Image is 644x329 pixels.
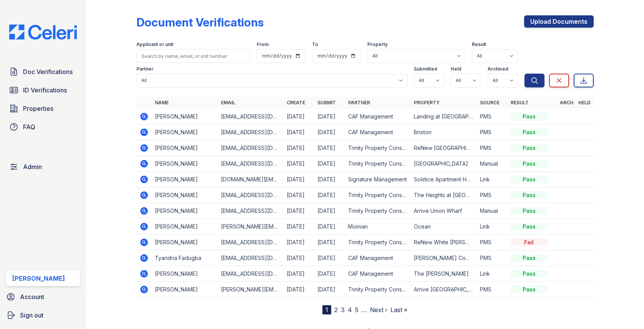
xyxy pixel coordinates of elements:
[411,188,476,203] td: The Heights at [GEOGRAPHIC_DATA]
[152,172,217,188] td: [PERSON_NAME]
[218,125,284,140] td: [EMAIL_ADDRESS][DOMAIN_NAME]
[390,306,407,314] a: Last »
[284,203,314,219] td: [DATE]
[152,125,217,140] td: [PERSON_NAME]
[411,250,476,266] td: [PERSON_NAME] Commons
[284,125,314,140] td: [DATE]
[314,250,345,266] td: [DATE]
[218,172,284,188] td: [DOMAIN_NAME][EMAIL_ADDRESS][DOMAIN_NAME]
[322,305,331,314] div: 1
[218,250,284,266] td: [EMAIL_ADDRESS][DOMAIN_NAME]
[411,156,476,172] td: [GEOGRAPHIC_DATA]
[317,100,336,105] a: Submit
[477,235,508,250] td: PMS
[511,160,548,168] div: Pass
[411,266,476,282] td: The [PERSON_NAME]
[345,219,411,235] td: Moinian
[477,188,508,203] td: PMS
[411,172,476,188] td: Solstice Apartment Homes
[152,203,217,219] td: [PERSON_NAME]
[411,203,476,219] td: Arrive Union Wharf
[411,125,476,140] td: Brixton
[355,306,359,314] a: 5
[362,305,367,314] span: …
[152,219,217,235] td: [PERSON_NAME]
[218,109,284,125] td: [EMAIL_ADDRESS][DOMAIN_NAME]
[3,308,83,323] a: Sign out
[511,254,548,262] div: Pass
[345,109,411,125] td: CAF Management
[477,219,508,235] td: Link
[136,15,264,29] div: Document Verifications
[511,128,548,136] div: Pass
[314,219,345,235] td: [DATE]
[218,156,284,172] td: [EMAIL_ADDRESS][DOMAIN_NAME]
[345,140,411,156] td: Trinity Property Consultants
[284,250,314,266] td: [DATE]
[477,266,508,282] td: Link
[314,109,345,125] td: [DATE]
[477,156,508,172] td: Manual
[284,235,314,250] td: [DATE]
[218,282,284,298] td: [PERSON_NAME][EMAIL_ADDRESS][PERSON_NAME][DOMAIN_NAME]
[152,235,217,250] td: [PERSON_NAME]
[511,191,548,199] div: Pass
[218,219,284,235] td: [PERSON_NAME][EMAIL_ADDRESS][PERSON_NAME][DOMAIN_NAME]
[314,235,345,250] td: [DATE]
[284,156,314,172] td: [DATE]
[136,41,173,48] label: Applicant or unit
[23,122,35,132] span: FAQ
[345,125,411,140] td: CAF Management
[257,41,269,48] label: From
[480,100,500,105] a: Source
[218,188,284,203] td: [EMAIL_ADDRESS][DOMAIN_NAME]
[341,306,345,314] a: 3
[136,66,153,72] label: Partner
[6,64,80,79] a: Doc Verifications
[3,25,83,39] img: CE_Logo_Blue-a8612792a0a2168367f1c8372b55b34899dd931a85d93a1a3d3e32e68fde9ad4.png
[348,306,352,314] a: 4
[155,100,169,105] a: Name
[511,100,529,105] a: Result
[511,286,548,293] div: Pass
[477,203,508,219] td: Manual
[152,156,217,172] td: [PERSON_NAME]
[312,41,318,48] label: To
[370,306,387,314] a: Next ›
[20,292,44,301] span: Account
[284,140,314,156] td: [DATE]
[152,266,217,282] td: [PERSON_NAME]
[411,235,476,250] td: ReNew White [PERSON_NAME]
[524,15,594,28] a: Upload Documents
[348,100,370,105] a: Partner
[6,82,80,98] a: ID Verifications
[477,282,508,298] td: PMS
[578,100,591,105] a: Held
[152,250,217,266] td: Tyandria Fadugba
[314,140,345,156] td: [DATE]
[334,306,338,314] a: 2
[284,188,314,203] td: [DATE]
[411,219,476,235] td: Ocean
[345,235,411,250] td: Trinity Property Consultants
[23,67,73,76] span: Doc Verifications
[511,239,548,246] div: Fail
[152,188,217,203] td: [PERSON_NAME]
[23,104,53,113] span: Properties
[136,49,251,63] input: Search by name, email, or unit number
[345,172,411,188] td: Signature Management
[314,203,345,219] td: [DATE]
[12,274,65,283] div: [PERSON_NAME]
[314,172,345,188] td: [DATE]
[414,66,437,72] label: Submitted
[511,207,548,215] div: Pass
[414,100,440,105] a: Property
[511,223,548,230] div: Pass
[511,144,548,152] div: Pass
[472,41,486,48] label: Result
[218,203,284,219] td: [EMAIL_ADDRESS][DOMAIN_NAME]
[345,250,411,266] td: CAF Management
[152,109,217,125] td: [PERSON_NAME]
[511,176,548,183] div: Pass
